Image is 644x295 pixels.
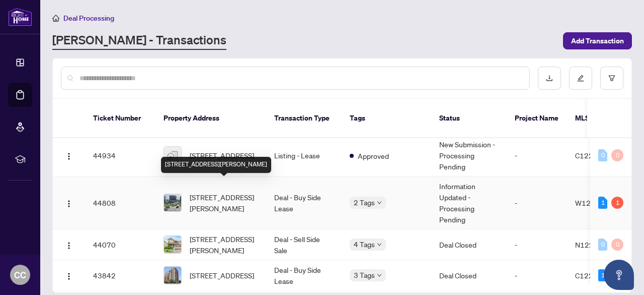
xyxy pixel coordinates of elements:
span: Add Transaction [571,33,624,49]
td: - [507,176,567,229]
td: 44934 [85,135,155,176]
button: Logo [61,147,77,163]
div: 1 [598,197,607,209]
td: 44808 [85,176,155,229]
th: Project Name [507,99,567,138]
td: Deal Closed [431,229,507,260]
div: [STREET_ADDRESS][PERSON_NAME] [161,157,271,173]
td: Deal Closed [431,260,507,291]
span: download [546,75,553,82]
td: Information Updated - Processing Pending [431,176,507,229]
span: Deal Processing [63,14,114,23]
button: Add Transaction [563,32,632,49]
td: Deal - Buy Side Lease [266,260,342,291]
th: MLS # [567,99,627,138]
span: C12218339 [575,271,616,280]
img: Logo [65,200,73,208]
th: Tags [342,99,431,138]
div: 0 [598,239,607,251]
span: [STREET_ADDRESS][PERSON_NAME] [190,233,258,256]
span: N12204177 [575,240,616,249]
span: Approved [358,150,389,161]
span: 3 Tags [354,269,375,281]
img: thumbnail-img [164,236,181,253]
th: Property Address [155,99,266,138]
span: home [52,15,59,22]
td: - [507,260,567,291]
span: CC [14,268,26,282]
button: filter [600,67,623,90]
span: [STREET_ADDRESS][PERSON_NAME] [190,192,258,214]
img: thumbnail-img [164,267,181,284]
span: [STREET_ADDRESS] [190,150,254,161]
a: [PERSON_NAME] - Transactions [52,32,226,50]
div: 1 [611,197,623,209]
td: - [507,229,567,260]
div: 0 [611,149,623,161]
span: down [377,242,382,247]
td: - [507,135,567,176]
img: Logo [65,272,73,280]
img: Logo [65,152,73,160]
span: edit [577,75,584,82]
span: down [377,273,382,278]
td: New Submission - Processing Pending [431,135,507,176]
th: Transaction Type [266,99,342,138]
td: Deal - Buy Side Lease [266,176,342,229]
th: Status [431,99,507,138]
button: edit [569,67,592,90]
span: W12274821 [575,198,618,207]
button: Open asap [604,260,634,290]
span: [STREET_ADDRESS] [190,270,254,281]
div: 1 [598,269,607,281]
img: thumbnail-img [164,194,181,211]
button: Logo [61,267,77,283]
td: 43842 [85,260,155,291]
span: 2 Tags [354,197,375,208]
span: C12297216 [575,151,616,160]
span: 4 Tags [354,239,375,250]
img: logo [8,8,32,26]
span: filter [608,75,615,82]
th: Ticket Number [85,99,155,138]
img: thumbnail-img [164,147,181,164]
img: Logo [65,242,73,250]
div: 0 [611,239,623,251]
td: 44070 [85,229,155,260]
button: download [538,67,561,90]
div: 0 [598,149,607,161]
span: down [377,200,382,205]
button: Logo [61,237,77,253]
td: Listing - Lease [266,135,342,176]
td: Deal - Sell Side Sale [266,229,342,260]
button: Logo [61,195,77,211]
